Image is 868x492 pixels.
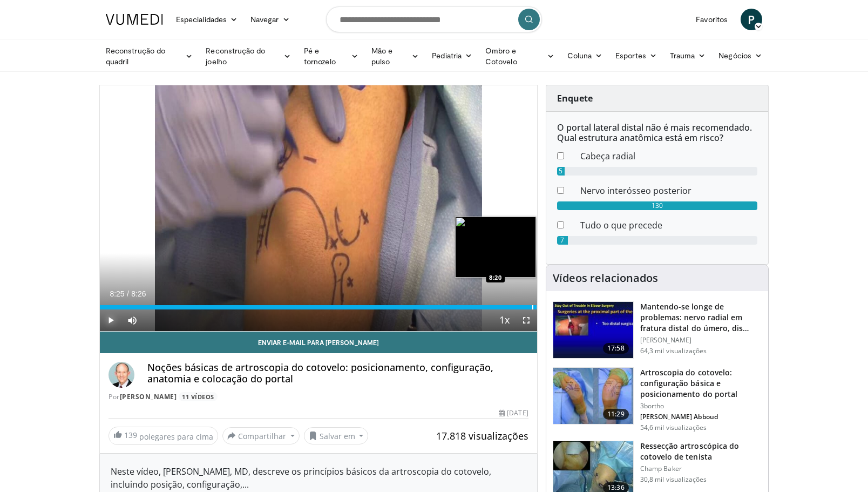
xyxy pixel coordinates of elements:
[652,201,663,210] font: 130
[640,441,740,462] font: Ressecção artroscópica do cotovelo de tenista
[169,9,244,30] a: Especialidades
[100,85,537,332] video-js: Video Player
[371,46,392,66] font: Mão e pulso
[106,46,165,66] font: Reconstrução do quadril
[640,367,737,399] font: Artroscopia do cotovelo: configuração básica e posicionamento do portal
[425,45,479,66] a: Pediatria
[479,45,561,67] a: Ombro e Cotovelo
[494,309,516,331] button: Playback Rate
[320,431,355,441] font: Salvar em
[640,423,707,432] font: 54,6 mil visualizações
[712,45,769,66] a: Negócios
[139,432,213,442] font: polegares para cima
[326,6,542,32] input: Pesquisar tópicos, intervenções
[580,219,662,231] font: Tudo o que precede
[127,289,129,298] span: /
[609,45,663,66] a: Esportes
[696,15,728,24] font: Favoritos
[238,431,286,441] font: Compartilhar
[607,483,625,492] font: 13:36
[553,301,762,359] a: 17:58 Mantendo-se longe de problemas: nervo radial em fratura distal do úmero, dis… [PERSON_NAME]...
[304,427,369,444] button: Salvar em
[100,305,537,309] div: Progress Bar
[120,392,177,401] a: [PERSON_NAME]
[557,92,593,104] font: Enquete
[131,289,146,298] span: 8:26
[640,346,707,355] font: 64,3 mil visualizações
[607,409,625,419] font: 11:29
[110,289,124,298] span: 8:25
[615,51,646,60] font: Esportes
[516,309,537,331] button: Fullscreen
[741,9,762,30] a: P
[304,46,336,66] font: Pé e tornozelo
[109,362,134,388] img: Avatar
[206,46,265,66] font: Reconstrução do joelho
[124,430,137,440] font: 139
[553,302,633,358] img: Q2xRg7exoPLTwO8X4xMDoxOjB1O8AjAz_1.150x105_q85_crop-smart_upscale.jpg
[560,235,564,245] font: 7
[109,427,218,445] a: 139 polegares para cima
[670,51,695,60] font: Trauma
[718,51,751,60] font: Negócios
[485,46,517,66] font: Ombro e Cotovelo
[553,367,762,432] a: 11:29 Artroscopia do cotovelo: configuração básica e posicionamento do portal 3bortho [PERSON_NAM...
[250,15,279,24] font: Navegar
[640,401,664,410] font: 3bortho
[111,466,491,490] font: Neste vídeo, [PERSON_NAME], MD, descreve os princípios básicos da artroscopia do cotovelo, inclui...
[199,45,297,67] a: Reconstrução do joelho
[365,45,426,67] a: Mão e pulso
[176,15,227,24] font: Especialidades
[436,429,528,442] font: 17.818 visualizações
[607,343,625,353] font: 17:58
[559,166,562,176] font: 5
[640,412,718,421] font: [PERSON_NAME] Abboud
[222,427,300,444] button: Compartilhar
[100,309,121,331] button: Play
[748,11,755,27] font: P
[147,361,493,386] font: Noções básicas de artroscopia do cotovelo: posicionamento, configuração, anatomia e colocação do ...
[242,478,249,490] font: ...
[640,475,707,484] font: 30,8 mil visualizações
[553,271,658,285] font: Vídeos relacionados
[580,185,691,197] font: Nervo interósseo posterior
[100,332,537,353] a: Enviar e-mail para [PERSON_NAME]
[580,150,635,162] font: Cabeça radial
[567,51,592,60] font: Coluna
[297,45,365,67] a: Pé e tornozelo
[640,335,692,345] font: [PERSON_NAME]
[455,217,536,278] img: image.jpeg
[258,339,379,346] font: Enviar e-mail para [PERSON_NAME]
[179,392,218,401] a: 11 vídeos
[182,393,214,401] font: 11 vídeos
[121,309,143,331] button: Mute
[640,301,749,333] font: Mantendo-se longe de problemas: nervo radial em fratura distal do úmero, dis…
[106,14,163,25] img: Logotipo da VuMedi
[561,45,609,66] a: Coluna
[507,408,528,417] font: [DATE]
[663,45,713,66] a: Trauma
[553,368,633,424] img: abboud_3.png.150x105_q85_crop-smart_upscale.jpg
[109,392,120,401] font: Por
[689,9,734,30] a: Favoritos
[640,464,682,473] font: Champ Baker
[557,122,752,144] font: O portal lateral distal não é mais recomendado. Qual estrutura anatômica está em risco?
[99,45,199,67] a: Reconstrução do quadril
[244,9,296,30] a: Navegar
[432,51,462,60] font: Pediatria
